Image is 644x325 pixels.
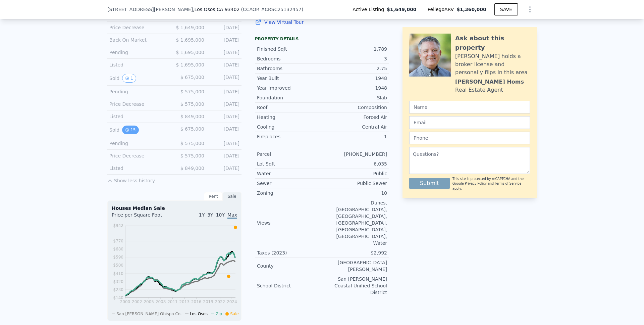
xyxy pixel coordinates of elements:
[109,113,169,120] div: Listed
[190,312,208,316] span: Los Osos
[223,192,241,201] div: Sale
[257,190,322,196] div: Zoning
[199,212,205,218] span: 1Y
[452,177,530,191] div: This site is protected by reCAPTCHA and the Google and apply.
[204,192,223,201] div: Rent
[261,7,302,12] span: # CRSC25132457
[210,152,239,159] div: [DATE]
[210,37,239,43] div: [DATE]
[180,101,204,107] span: $ 575,000
[257,65,322,72] div: Bathrooms
[193,6,239,13] span: , Los Osos
[257,249,322,256] div: Taxes (2023)
[322,180,387,187] div: Public Sewer
[322,104,387,111] div: Composition
[215,299,225,304] tspan: 2022
[109,101,169,107] div: Price Decrease
[109,126,169,134] div: Sold
[203,299,213,304] tspan: 2019
[179,299,190,304] tspan: 2013
[210,101,239,107] div: [DATE]
[257,85,322,91] div: Year Improved
[156,299,166,304] tspan: 2008
[120,299,130,304] tspan: 2000
[257,282,322,289] div: School District
[257,151,322,157] div: Parcel
[227,299,237,304] tspan: 2024
[257,220,322,226] div: Views
[257,124,322,130] div: Cooling
[455,86,503,94] div: Real Estate Agent
[257,263,322,269] div: County
[216,212,225,218] span: 10Y
[210,61,239,68] div: [DATE]
[180,153,204,158] span: $ 575,000
[113,287,123,292] tspan: $230
[180,114,204,119] span: $ 849,000
[257,46,322,52] div: Finished Sqft
[457,7,486,12] span: $1,360,000
[167,299,178,304] tspan: 2011
[243,7,260,12] span: CCAOR
[210,24,239,31] div: [DATE]
[353,6,387,13] span: Active Listing
[322,199,387,246] div: Dunes, [GEOGRAPHIC_DATA], [GEOGRAPHIC_DATA], [GEOGRAPHIC_DATA], [GEOGRAPHIC_DATA], [GEOGRAPHIC_DA...
[322,160,387,167] div: 6,035
[322,151,387,157] div: [PHONE_NUMBER]
[109,152,169,159] div: Price Decrease
[109,61,169,68] div: Listed
[322,170,387,177] div: Public
[255,19,389,26] a: View Virtual Tour
[409,178,450,189] button: Submit
[144,299,154,304] tspan: 2005
[257,75,322,82] div: Year Built
[322,133,387,140] div: 1
[109,49,169,56] div: Pending
[113,271,123,276] tspan: $410
[257,170,322,177] div: Water
[322,55,387,62] div: 3
[465,182,487,185] a: Privacy Policy
[109,165,169,172] div: Listed
[107,6,193,13] span: [STREET_ADDRESS][PERSON_NAME]
[180,126,204,132] span: $ 675,000
[322,94,387,101] div: Slab
[210,49,239,56] div: [DATE]
[109,37,169,43] div: Back On Market
[216,312,222,316] span: Zip
[210,74,239,83] div: [DATE]
[180,89,204,94] span: $ 575,000
[113,239,123,243] tspan: $770
[257,94,322,101] div: Foundation
[107,175,155,184] button: Show less history
[257,104,322,111] div: Roof
[122,126,139,134] button: View historical data
[257,133,322,140] div: Fireplaces
[409,101,530,113] input: Name
[455,52,530,77] div: [PERSON_NAME] holds a broker license and personally flips in this area
[409,132,530,144] input: Phone
[322,276,387,296] div: San [PERSON_NAME] Coastal Unified School District
[191,299,202,304] tspan: 2016
[241,6,303,13] div: ( )
[176,25,204,30] span: $ 1,649,000
[257,160,322,167] div: Lot Sqft
[409,116,530,129] input: Email
[322,65,387,72] div: 2.75
[257,114,322,121] div: Heating
[176,37,204,43] span: $ 1,695,000
[523,3,537,16] button: Show Options
[428,6,457,13] span: Pellego ARV
[255,36,389,42] div: Property details
[176,50,204,55] span: $ 1,695,000
[322,75,387,82] div: 1948
[109,88,169,95] div: Pending
[455,34,530,52] div: Ask about this property
[322,259,387,273] div: [GEOGRAPHIC_DATA][PERSON_NAME]
[113,295,123,300] tspan: $140
[455,78,524,86] div: [PERSON_NAME] Homs
[227,212,237,219] span: Max
[322,124,387,130] div: Central Air
[180,166,204,171] span: $ 849,000
[322,85,387,91] div: 1948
